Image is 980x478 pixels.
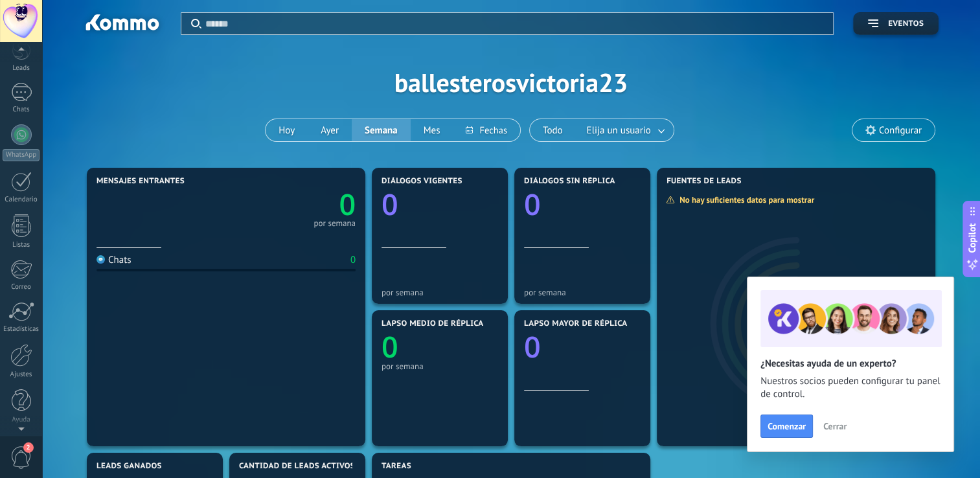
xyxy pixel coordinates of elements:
span: Tareas [382,462,411,471]
div: Listas [3,241,40,249]
span: Mensajes entrantes [97,177,185,186]
button: Fechas [453,119,519,141]
span: Configurar [879,125,922,136]
span: Nuestros socios pueden configurar tu panel de control. [760,375,940,401]
span: Comenzar [768,422,806,431]
div: Correo [3,283,40,291]
span: Diálogos vigentes [382,177,462,186]
button: Semana [352,119,411,141]
img: Chats [97,255,105,264]
div: Ayuda [3,416,40,424]
button: Cerrar [817,416,852,436]
button: Mes [411,119,453,141]
button: Comenzar [760,415,813,438]
div: por semana [524,288,641,297]
div: Chats [97,254,131,266]
text: 0 [524,185,541,224]
text: 0 [382,327,398,367]
div: Chats [3,106,40,114]
span: Eventos [888,19,924,28]
button: Eventos [853,12,939,35]
div: No hay suficientes datos para mostrar [666,194,823,205]
h2: ¿Necesitas ayuda de un experto? [760,358,940,370]
span: Diálogos sin réplica [524,177,615,186]
div: Ajustes [3,370,40,379]
div: por semana [313,220,356,227]
span: Cerrar [823,422,847,431]
button: Ayer [308,119,352,141]
text: 0 [382,185,398,224]
div: Leads [3,64,40,73]
span: Lapso medio de réplica [382,319,484,328]
span: Cantidad de leads activos [239,462,355,471]
div: Estadísticas [3,325,40,334]
text: 0 [339,185,356,224]
span: 2 [23,442,34,453]
button: Elija un usuario [576,119,674,141]
div: por semana [382,361,498,371]
a: 0 [226,185,356,224]
span: Copilot [966,223,979,253]
div: WhatsApp [3,149,40,161]
button: Todo [530,119,576,141]
span: Lapso mayor de réplica [524,319,627,328]
div: Calendario [3,196,40,204]
text: 0 [524,327,541,367]
div: 0 [350,254,356,266]
span: Fuentes de leads [667,177,742,186]
span: Leads ganados [97,462,162,471]
button: Hoy [266,119,308,141]
div: por semana [382,288,498,297]
span: Elija un usuario [584,122,654,139]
